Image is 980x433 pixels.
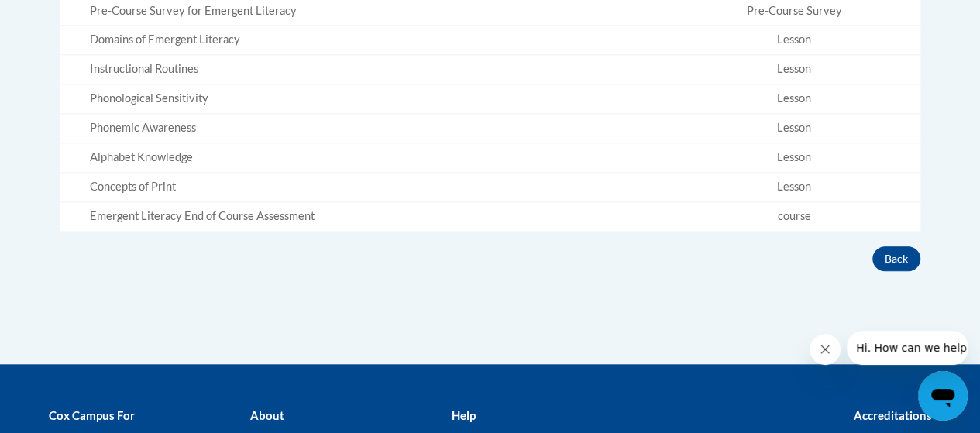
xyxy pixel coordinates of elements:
iframe: Message from company [847,331,968,365]
div: Concepts of Print [90,179,662,195]
div: Alphabet Knowledge [90,149,662,166]
iframe: Close message [810,334,841,365]
b: Help [451,408,475,422]
td: course [669,202,920,231]
div: Emergent Literacy End of Course Assessment [90,208,662,225]
span: Hi. How can we help? [9,11,126,23]
div: Instructional Routines [90,61,662,77]
td: Lesson [669,143,920,173]
td: Lesson [669,55,920,84]
div: Domains of Emergent Literacy [90,32,662,48]
td: Lesson [669,173,920,202]
td: Lesson [669,84,920,114]
div: Pre-Course Survey for Emergent Literacy [90,3,662,19]
div: Phonological Sensitivity [90,91,662,107]
iframe: Button to launch messaging window [918,371,968,421]
button: Back [872,246,920,271]
b: About [249,408,284,422]
b: Accreditations [854,408,932,422]
div: Phonemic Awareness [90,120,662,136]
b: Cox Campus For [49,408,135,422]
td: Lesson [669,26,920,55]
td: Lesson [669,114,920,143]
